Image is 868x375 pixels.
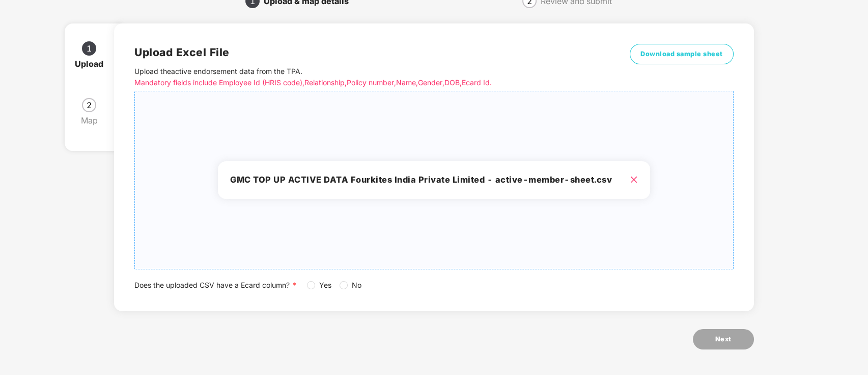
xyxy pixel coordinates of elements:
span: Download sample sheet [640,49,723,59]
div: Does the uploaded CSV have a Ecard column? [134,280,734,291]
span: close [630,176,638,184]
h2: Upload Excel File [134,44,608,61]
button: Download sample sheet [630,44,734,64]
span: 2 [87,101,92,109]
p: Upload the active endorsement data from the TPA . [134,66,608,88]
span: No [348,280,366,291]
h3: GMC TOP UP ACTIVE DATA Fourkites India Private Limited - active-member-sheet.csv [230,173,638,187]
p: Mandatory fields include Employee Id (HRIS code), Relationship, Policy number, Name, Gender, DOB,... [134,77,608,88]
div: Upload [75,56,111,72]
span: Yes [315,280,335,291]
span: GMC TOP UP ACTIVE DATA Fourkites India Private Limited - active-member-sheet.csv close [135,91,733,269]
span: 1 [87,44,92,53]
div: Map [81,112,106,129]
